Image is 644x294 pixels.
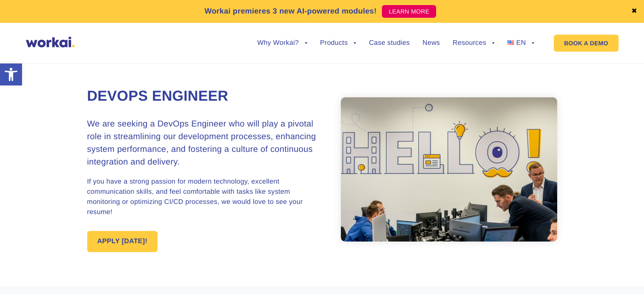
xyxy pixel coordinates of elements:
a: APPLY [DATE]! [87,231,158,252]
a: ✖ [631,8,637,15]
a: News [423,40,440,47]
span: EN [516,39,526,47]
a: Why Workai? [257,40,307,47]
h3: We are seeking a DevOps Engineer who will play a pivotal role in streamlining our development pro... [87,118,322,168]
a: Products [320,40,357,47]
a: Resources [453,40,495,47]
p: If you have a strong passion for modern technology, excellent communication skills, and feel comf... [87,177,322,217]
a: LEARN MORE [382,5,436,18]
h1: DevOps Engineer [87,87,322,106]
a: Case studies [369,40,409,47]
p: Workai premieres 3 new AI-powered modules! [205,5,377,17]
a: BOOK A DEMO [554,35,618,52]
